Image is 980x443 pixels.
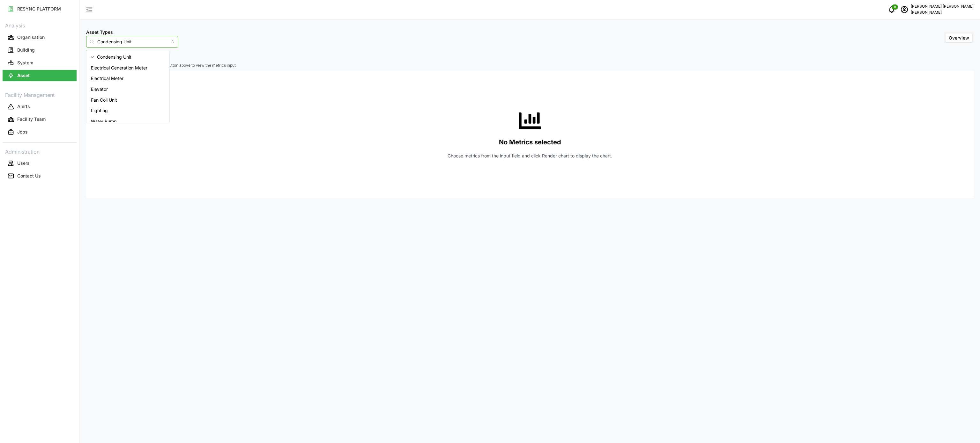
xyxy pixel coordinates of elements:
[91,75,123,82] span: Electrical Meter
[3,56,77,69] a: System
[3,101,77,113] button: Alerts
[894,5,896,9] span: 0
[3,44,77,56] button: Building
[91,64,147,71] span: Electrical Generation Meter
[17,129,28,135] p: Jobs
[3,31,77,44] a: Organisation
[448,153,612,159] p: Choose metrics from the input field and click Render chart to display the chart.
[3,100,77,113] a: Alerts
[3,170,77,182] a: Contact Us
[885,3,898,16] button: notifications
[91,97,117,104] span: Fan Coil Unit
[17,34,45,40] p: Organisation
[97,54,131,61] span: Condensing Unit
[3,113,77,126] a: Facility Team
[3,114,77,125] button: Facility Team
[911,4,974,10] p: [PERSON_NAME] [PERSON_NAME]
[3,170,77,182] button: Contact Us
[3,90,77,99] p: Facility Management
[3,3,77,15] button: RESYNC PLATFORM
[3,44,77,56] a: Building
[3,157,77,170] a: Users
[3,126,77,139] a: Jobs
[3,57,77,69] button: System
[3,20,77,30] p: Analysis
[3,32,77,43] button: Organisation
[3,70,77,81] button: Asset
[91,107,108,114] span: Lighting
[17,60,33,66] p: System
[91,86,108,93] span: Elevator
[17,6,61,12] p: RESYNC PLATFORM
[911,10,974,16] p: [PERSON_NAME]
[17,103,30,110] p: Alerts
[949,35,969,40] span: Overview
[17,160,30,166] p: Users
[3,3,77,15] a: RESYNC PLATFORM
[17,116,46,122] p: Facility Team
[3,69,77,82] a: Asset
[86,29,113,36] label: Asset Types
[3,147,77,156] p: Administration
[17,47,35,53] p: Building
[3,157,77,169] button: Users
[499,137,561,148] p: No Metrics selected
[86,63,974,68] p: Select items in the 'Select Locations/Assets' button above to view the metrics input
[898,3,911,16] button: schedule
[3,127,77,138] button: Jobs
[17,72,30,79] p: Asset
[91,118,117,125] span: Water Pump
[17,173,41,179] p: Contact Us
